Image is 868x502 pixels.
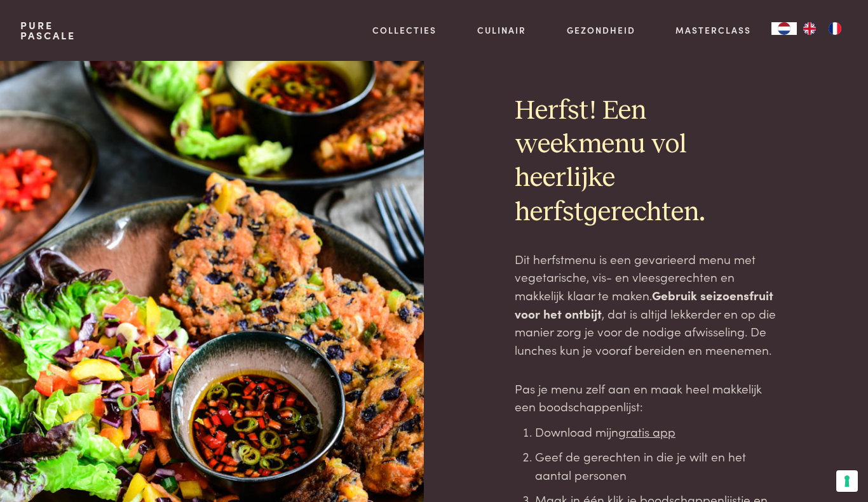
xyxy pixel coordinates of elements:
a: gratis app [618,423,675,440]
a: NL [771,22,797,35]
p: Pas je menu zelf aan en maak heel makkelijk een boodschappenlijst: [515,380,777,416]
p: Dit herfstmenu is een gevarieerd menu met vegetarische, vis- en vleesgerechten en makkelijk klaar... [515,250,777,359]
a: Culinair [477,23,526,37]
li: Geef de gerechten in die je wilt en het aantal personen [535,447,777,484]
button: Uw voorkeuren voor toestemming voor trackingtechnologieën [836,470,858,492]
a: Collecties [372,23,437,37]
ul: Language list [797,22,848,35]
a: PurePascale [20,20,76,41]
li: Download mijn [535,423,777,441]
aside: Language selected: Nederlands [771,22,848,35]
a: Masterclass [675,23,751,37]
div: Language [771,22,797,35]
a: EN [797,22,822,35]
strong: Gebruik seizoensfruit voor het ontbijt [515,286,773,322]
h2: Herfst! Een weekmenu vol heerlijke herfstgerechten. [515,95,777,230]
a: FR [822,22,848,35]
a: Gezondheid [567,23,635,37]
